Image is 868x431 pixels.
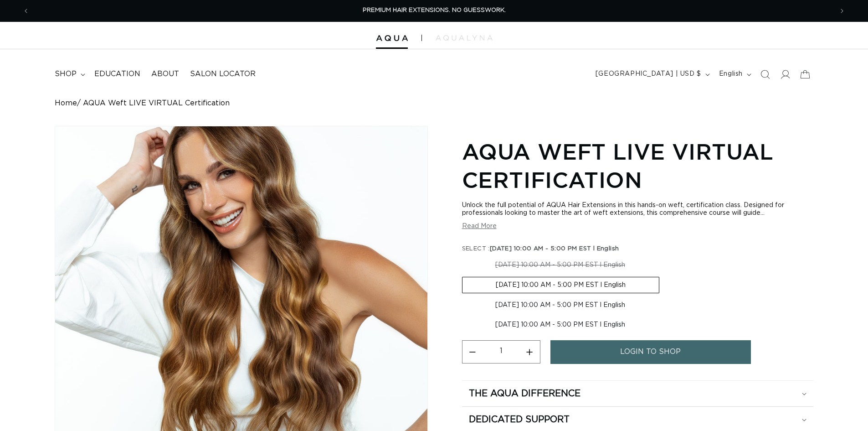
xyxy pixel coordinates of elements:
h2: The Aqua Difference [469,388,580,400]
span: Education [94,69,140,79]
a: Home [55,99,77,108]
summary: The Aqua Difference [462,381,813,406]
span: English [719,69,743,79]
img: Aqua Hair Extensions [376,35,408,42]
span: AQUA Weft LIVE VIRTUAL Certification [83,99,230,108]
a: login to shop [550,340,751,363]
span: [DATE] 10:00 AM - 5:00 PM EST l English [490,246,619,252]
button: Next announcement [832,2,852,20]
span: [GEOGRAPHIC_DATA] | USD $ [596,69,701,79]
div: Unlock the full potential of AQUA Hair Extensions in this hands-on weft, certification class. Des... [462,202,813,217]
a: Salon Locator [185,64,261,84]
img: aqualyna.com [436,35,493,41]
summary: Search [755,64,775,84]
span: login to shop [620,340,681,363]
a: Education [89,64,146,84]
span: shop [55,69,77,79]
button: English [714,66,755,83]
label: [DATE] 10:00 AM - 5:00 PM EST l English [462,277,659,293]
summary: shop [49,64,89,84]
span: Salon Locator [190,69,256,79]
label: [DATE] 10:00 AM - 5:00 PM EST l English [462,257,658,273]
span: PREMIUM HAIR EXTENSIONS. NO GUESSWORK. [363,7,506,13]
nav: breadcrumbs [55,99,813,108]
label: [DATE] 10:00 AM - 5:00 PM EST l English [462,317,658,332]
h2: Dedicated Support [469,414,570,426]
button: [GEOGRAPHIC_DATA] | USD $ [590,66,714,83]
a: About [146,64,185,84]
button: Previous announcement [16,2,36,20]
h1: AQUA Weft LIVE VIRTUAL Certification [462,137,813,194]
label: [DATE] 10:00 AM - 5:00 PM EST l English [462,297,658,313]
legend: SELECT : [462,244,620,254]
span: About [151,69,179,79]
button: Read More [462,223,497,230]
